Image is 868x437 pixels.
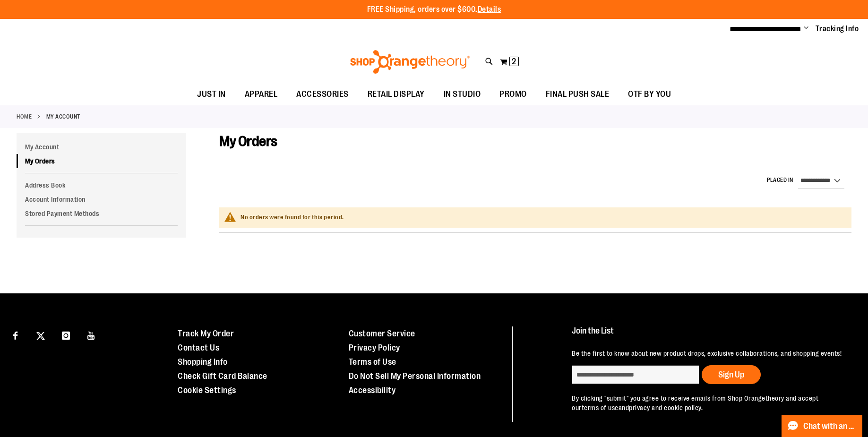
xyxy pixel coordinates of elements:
[368,84,425,105] span: RETAIL DISPLAY
[702,365,761,384] button: Sign Up
[767,176,793,184] label: Placed in
[512,57,516,66] span: 2
[33,326,49,343] a: Visit our X page
[572,349,847,358] p: Be the first to know about new product drops, exclusive collaborations, and shopping events!
[296,84,349,105] span: ACCESSORIES
[58,326,74,343] a: Visit our Instagram page
[349,371,481,381] a: Do Not Sell My Personal Information
[478,5,501,14] a: Details
[7,326,24,343] a: Visit our Facebook page
[349,343,400,352] a: Privacy Policy
[17,140,186,154] a: My Account
[46,112,80,121] strong: My Account
[367,4,501,15] p: FREE Shipping, orders over $600.
[241,214,344,221] span: No orders were found for this period.
[178,343,219,352] a: Contact Us
[178,371,267,381] a: Check Gift Card Balance
[629,404,703,411] a: privacy and cookie policy.
[178,386,236,395] a: Cookie Settings
[628,84,671,105] span: OTF BY YOU
[582,404,619,411] a: terms of use
[572,365,699,384] input: enter email
[444,84,481,105] span: IN STUDIO
[816,24,859,34] a: Tracking Info
[178,357,228,367] a: Shopping Info
[245,84,278,105] span: APPAREL
[782,415,863,437] button: Chat with an Expert
[349,357,396,367] a: Terms of Use
[17,206,186,221] a: Stored Payment Methods
[17,154,186,168] a: My Orders
[804,24,808,34] button: Account menu
[349,386,396,395] a: Accessibility
[349,50,471,74] img: Shop Orangetheory
[197,84,226,105] span: JUST IN
[17,192,186,206] a: Account Information
[572,326,847,344] h4: Join the List
[546,84,610,105] span: FINAL PUSH SALE
[17,178,186,192] a: Address Book
[83,326,100,343] a: Visit our Youtube page
[718,370,744,379] span: Sign Up
[17,112,32,121] a: Home
[349,329,415,338] a: Customer Service
[36,332,45,340] img: Twitter
[219,133,277,149] span: My Orders
[499,84,527,105] span: PROMO
[178,329,234,338] a: Track My Order
[803,422,857,431] span: Chat with an Expert
[572,394,847,412] p: By clicking "submit" you agree to receive emails from Shop Orangetheory and accept our and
